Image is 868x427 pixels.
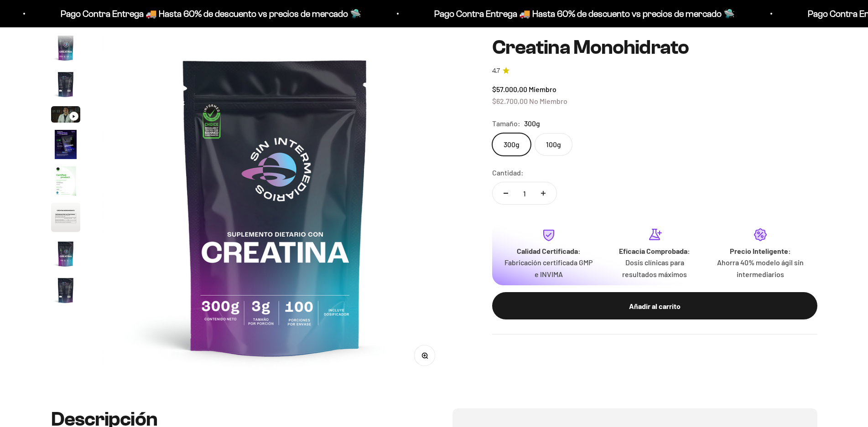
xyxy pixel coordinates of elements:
button: Ir al artículo 5 [51,166,80,198]
button: Reducir cantidad [493,182,519,204]
button: Ir al artículo 6 [51,203,80,235]
span: Miembro [529,85,556,93]
label: Cantidad: [492,167,524,179]
img: Creatina Monohidrato [51,130,80,159]
button: Ir al artículo 4 [51,130,80,162]
span: No Miembro [529,96,567,105]
button: Ir al artículo 2 [51,70,80,102]
p: Dosis clínicas para resultados máximos [609,257,700,280]
legend: Tamaño: [492,118,520,129]
img: Creatina Monohidrato [102,33,448,379]
div: Añadir al carrito [510,300,799,312]
strong: Precio Inteligente: [730,246,791,255]
span: 300g [524,118,540,129]
img: Creatina Monohidrato [51,166,80,195]
p: Pago Contra Entrega 🚚 Hasta 60% de descuento vs precios de mercado 🛸 [432,6,733,21]
span: $57.000,00 [492,85,527,93]
strong: Eficacia Comprobada: [619,246,690,255]
img: Creatina Monohidrato [51,239,80,268]
button: Ir al artículo 8 [51,276,80,308]
strong: Calidad Certificada: [517,246,581,255]
img: Creatina Monohidrato [51,203,80,232]
span: $62.700,00 [492,96,528,105]
img: Creatina Monohidrato [51,33,80,62]
button: Ir al artículo 3 [51,106,80,125]
a: 4.74.7 de 5.0 estrellas [492,66,817,76]
img: Creatina Monohidrato [51,276,80,305]
button: Ir al artículo 7 [51,239,80,271]
p: Pago Contra Entrega 🚚 Hasta 60% de descuento vs precios de mercado 🛸 [59,6,359,21]
p: Fabricación certificada GMP e INVIMA [503,257,594,280]
button: Aumentar cantidad [530,182,556,204]
span: 4.7 [492,66,500,76]
button: Ir al artículo 1 [51,33,80,65]
img: Creatina Monohidrato [51,70,80,99]
h1: Creatina Monohidrato [492,36,817,58]
button: Añadir al carrito [492,292,817,319]
p: Ahorra 40% modelo ágil sin intermediarios [715,257,806,280]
